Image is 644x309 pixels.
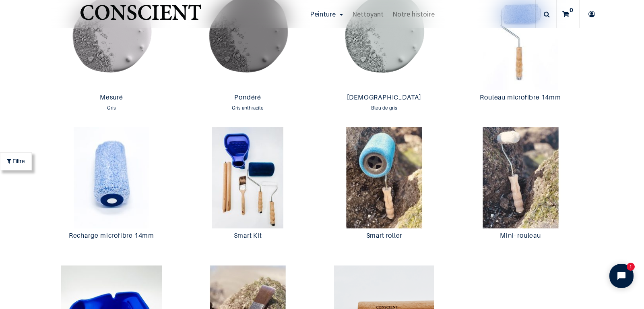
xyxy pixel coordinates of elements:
[454,127,587,228] img: Product image
[185,104,311,112] div: Gris anthracite
[182,127,314,228] img: Product image
[310,9,336,19] span: Peinture
[185,93,311,103] a: Pondéré
[185,232,311,241] a: Smart Kit
[352,9,384,19] span: Nettoyant
[318,127,450,228] img: Product image
[458,93,584,103] a: Rouleau microfibre 14mm
[321,93,447,103] a: [DEMOGRAPHIC_DATA]
[568,6,575,14] sup: 0
[321,232,447,241] a: Smart roller
[603,257,640,295] iframe: Tidio Chat
[12,157,25,165] span: Filtre
[49,93,175,103] a: Mesuré
[49,232,175,241] a: Recharge microfibre 14mm
[45,127,178,228] img: Product image
[458,232,584,241] a: Mini- rouleau
[321,104,447,112] div: Bleu de gris
[392,9,435,19] span: Notre histoire
[49,104,175,112] div: Gris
